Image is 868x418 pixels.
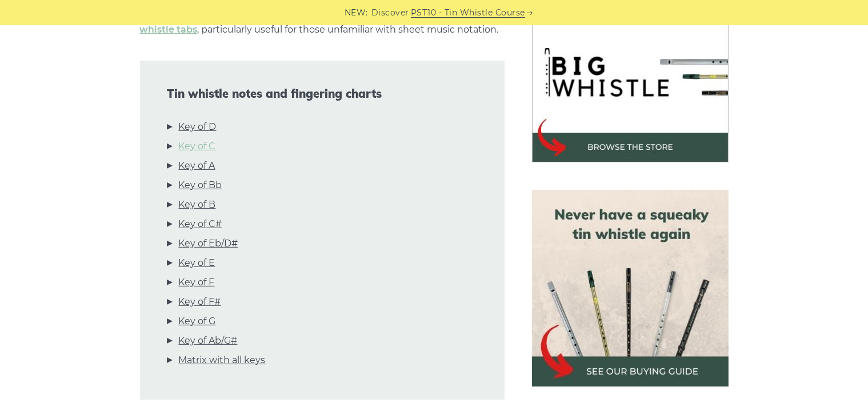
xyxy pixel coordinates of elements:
span: NEW: [345,6,368,19]
a: Key of C [179,139,216,154]
a: Key of Bb [179,178,222,193]
span: Tin whistle notes and fingering charts [167,87,477,101]
a: Key of Eb/D# [179,236,238,251]
a: Key of D [179,120,217,134]
a: Key of B [179,197,216,212]
a: Key of A [179,158,215,173]
a: Matrix with all keys [179,353,266,368]
a: Key of Ab/G# [179,333,238,348]
img: tin whistle buying guide [532,190,729,387]
a: Key of F [179,275,215,290]
a: Key of C# [179,217,222,232]
a: Key of F# [179,294,221,309]
span: Discover [371,6,409,19]
a: Key of G [179,314,216,329]
a: Key of E [179,256,215,270]
a: PST10 - Tin Whistle Course [411,6,525,19]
